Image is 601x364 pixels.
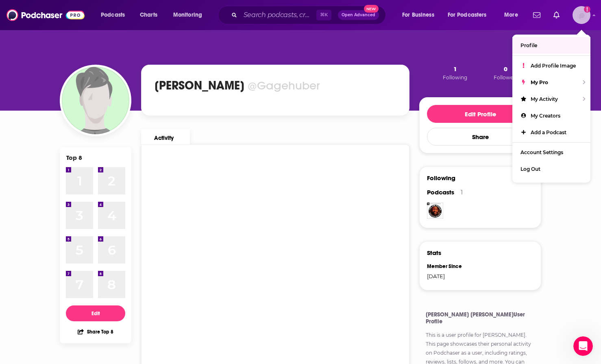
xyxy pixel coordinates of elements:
[427,273,475,279] div: [DATE]
[427,249,441,257] h3: Stats
[494,74,518,81] span: Followers
[504,9,518,21] span: More
[520,42,537,48] span: Profile
[573,336,593,356] iframe: Intercom live chat
[155,78,244,93] h1: [PERSON_NAME]
[531,96,558,102] span: My Activity
[512,35,590,183] ul: Show profile menu
[483,332,525,338] a: [PERSON_NAME]
[316,10,331,20] span: ⌘ K
[530,8,544,22] a: Show notifications dropdown
[531,129,566,135] span: Add a Podcast
[62,67,129,134] img: Gage Huber
[66,305,125,321] button: Edit
[101,9,125,21] span: Podcasts
[573,6,590,24] button: Show profile menu
[512,144,590,161] a: Account Settings
[364,5,379,13] span: New
[443,74,467,81] span: Following
[504,65,507,73] span: 0
[338,10,379,20] button: Open AdvancedNew
[512,37,590,54] a: Profile
[226,6,394,24] div: Search podcasts, credits, & more...
[240,9,316,22] input: Search podcasts, credits, & more...
[550,8,563,22] a: Show notifications dropdown
[531,113,560,119] span: My Creators
[427,128,533,146] button: Share
[427,203,443,219] img: The Joe Rogan Experience
[442,9,499,22] button: open menu
[573,6,590,24] span: Logged in as Gagehuber
[402,9,434,21] span: For Business
[491,65,520,81] button: 0Followers
[342,13,375,17] span: Open Advanced
[499,9,528,22] button: open menu
[426,311,535,325] h4: [PERSON_NAME] [PERSON_NAME] User Profile
[141,129,190,144] a: Activity
[427,105,533,123] button: Edit Profile
[173,9,202,21] span: Monitoring
[135,9,162,22] a: Charts
[95,9,135,22] button: open menu
[7,7,85,23] img: Podchaser - Follow, Share and Rate Podcasts
[427,174,455,182] div: Following
[427,188,454,196] span: Podcasts
[573,6,590,24] img: User Profile
[448,9,487,21] span: For Podcasters
[461,189,463,196] div: 1
[168,9,213,22] button: open menu
[66,154,82,161] div: Top 8
[512,107,590,124] a: My Creators
[520,166,540,172] span: Log Out
[520,149,563,155] span: Account Settings
[248,78,320,93] div: @Gagehuber
[440,65,470,81] button: 1Following
[453,65,457,73] span: 1
[531,79,548,85] span: My Pro
[77,324,114,340] button: Share Top 8
[140,9,157,21] span: Charts
[512,57,590,74] a: Add Profile Image
[584,6,590,13] svg: Add a profile image
[396,9,444,22] button: open menu
[531,63,576,69] span: Add Profile Image
[427,263,475,270] div: Member Since
[512,124,590,141] a: Add a Podcast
